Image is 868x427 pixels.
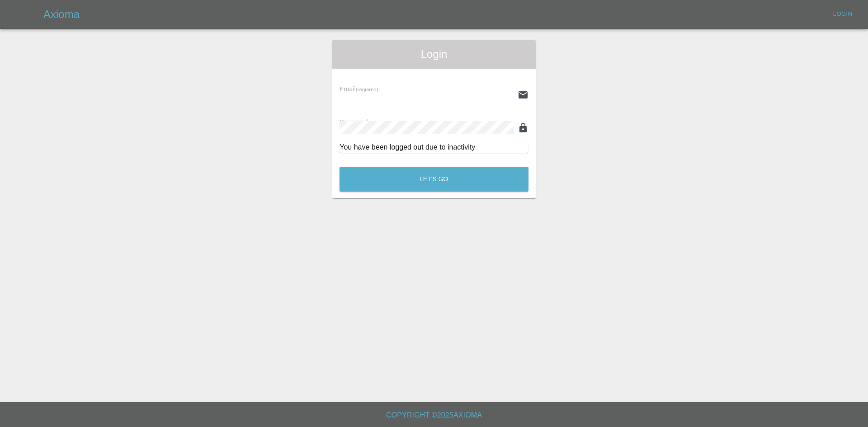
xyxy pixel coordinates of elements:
span: Login [340,47,528,61]
div: You have been logged out due to inactivity [340,142,528,153]
h5: Axioma [43,7,80,22]
span: Email [340,85,378,93]
small: (required) [356,87,378,92]
button: Let's Go [340,167,528,192]
h6: Copyright © 2025 Axioma [7,409,861,422]
small: (required) [368,120,391,125]
span: Password [340,118,390,126]
a: Login [828,7,857,21]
